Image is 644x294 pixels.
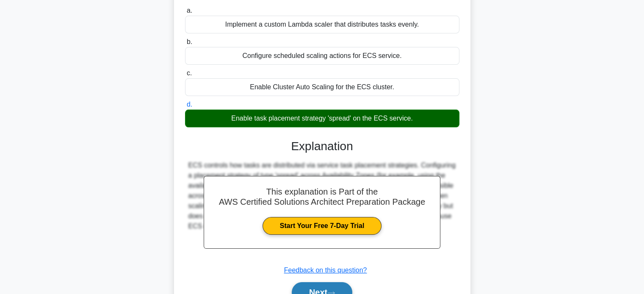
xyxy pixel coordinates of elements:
[284,267,367,274] a: Feedback on this question?
[185,47,459,65] div: Configure scheduled scaling actions for ECS service.
[185,78,459,96] div: Enable Cluster Auto Scaling for the ECS cluster.
[188,160,456,231] div: ECS controls how tasks are distributed via service task placement strategies. Configuring a place...
[187,7,192,14] span: a.
[263,217,381,235] a: Start Your Free 7-Day Trial
[187,101,192,108] span: d.
[185,110,459,127] div: Enable task placement strategy 'spread' on the ECS service.
[187,69,192,77] span: c.
[190,139,454,154] h3: Explanation
[185,16,459,33] div: Implement a custom Lambda scaler that distributes tasks evenly.
[187,38,192,45] span: b.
